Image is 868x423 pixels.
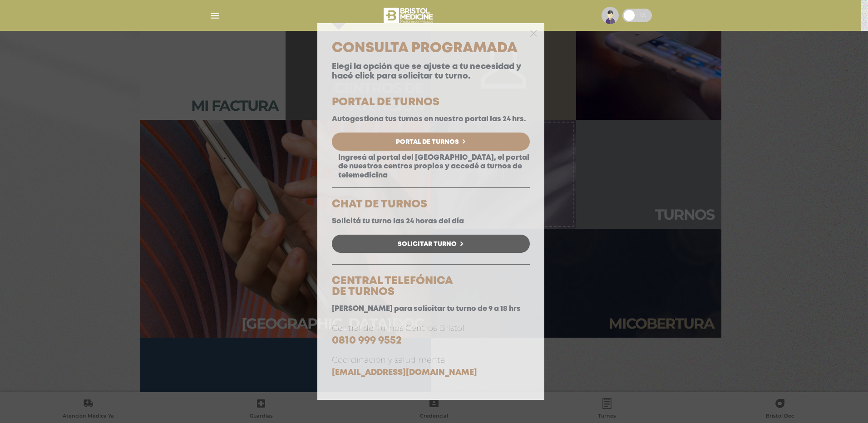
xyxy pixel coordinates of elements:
[332,133,530,151] a: Portal de Turnos
[332,336,402,345] a: 0810 999 9552
[332,217,530,226] p: Solicitá tu turno las 24 horas del día
[332,235,530,253] a: Solicitar Turno
[332,62,530,82] p: Elegí la opción que se ajuste a tu necesidad y hacé click para solicitar tu turno.
[332,97,530,108] h5: PORTAL DE TURNOS
[332,354,530,379] p: Coordinación y salud mental
[396,139,459,145] span: Portal de Turnos
[332,199,530,210] h5: CHAT DE TURNOS
[332,276,530,298] h5: CENTRAL TELEFÓNICA DE TURNOS
[332,42,518,54] span: Consulta Programada
[332,322,530,347] p: Central de Turnos Centros Bristol
[332,305,530,313] p: [PERSON_NAME] para solicitar tu turno de 9 a 18 hrs
[332,153,530,180] p: Ingresá al portal del [GEOGRAPHIC_DATA], el portal de nuestros centros propios y accedé a turnos ...
[332,115,530,123] p: Autogestiona tus turnos en nuestro portal las 24 hrs.
[332,369,477,376] a: [EMAIL_ADDRESS][DOMAIN_NAME]
[398,241,457,247] span: Solicitar Turno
